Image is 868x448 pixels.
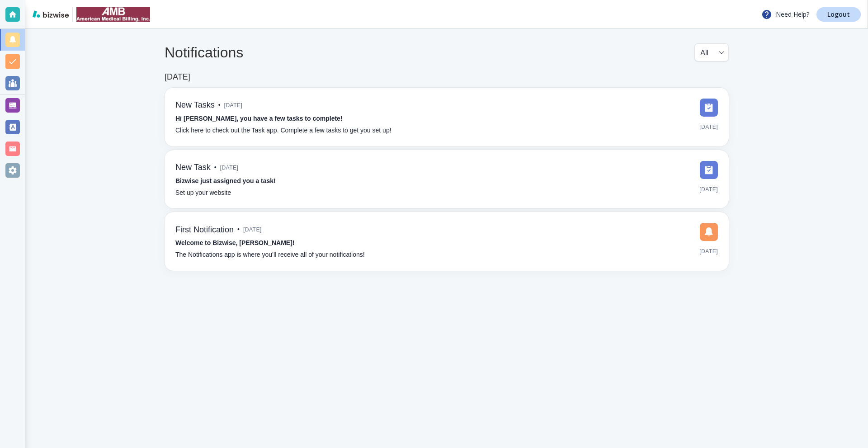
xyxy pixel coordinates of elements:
h6: [DATE] [165,72,190,82]
h6: New Tasks [175,100,215,110]
a: New Task•[DATE]Bizwise just assigned you a task!Set up your website[DATE] [165,150,729,209]
h6: New Task [175,163,211,173]
img: DashboardSidebarTasks.svg [700,99,718,117]
a: New Tasks•[DATE]Hi [PERSON_NAME], you have a few tasks to complete!Click here to check out the Ta... [165,88,729,146]
strong: Welcome to Bizwise, [PERSON_NAME]! [175,239,294,246]
p: • [218,100,221,110]
span: [DATE] [224,99,243,112]
strong: Hi [PERSON_NAME], you have a few tasks to complete! [175,115,343,122]
img: DashboardSidebarTasks.svg [700,161,718,179]
p: Click here to check out the Task app. Complete a few tasks to get you set up! [175,126,392,136]
span: [DATE] [220,161,239,174]
span: [DATE] [699,245,718,258]
p: Need Help? [761,9,809,20]
span: [DATE] [699,183,718,196]
p: The Notifications app is where you’ll receive all of your notifications! [175,250,365,260]
p: Logout [827,11,850,18]
p: • [237,225,240,235]
h4: Notifications [165,44,243,61]
a: Logout [816,7,861,22]
img: American Medical Billing, Inc [76,7,150,22]
p: • [214,163,217,173]
img: DashboardSidebarNotification.svg [700,223,718,241]
span: [DATE] [243,223,262,236]
p: Set up your website [175,188,231,198]
div: All [700,44,723,61]
a: First Notification•[DATE]Welcome to Bizwise, [PERSON_NAME]!The Notifications app is where you’ll ... [165,212,729,271]
h6: First Notification [175,225,234,235]
img: bizwise [33,10,69,18]
span: [DATE] [699,120,718,134]
strong: Bizwise just assigned you a task! [175,177,276,184]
